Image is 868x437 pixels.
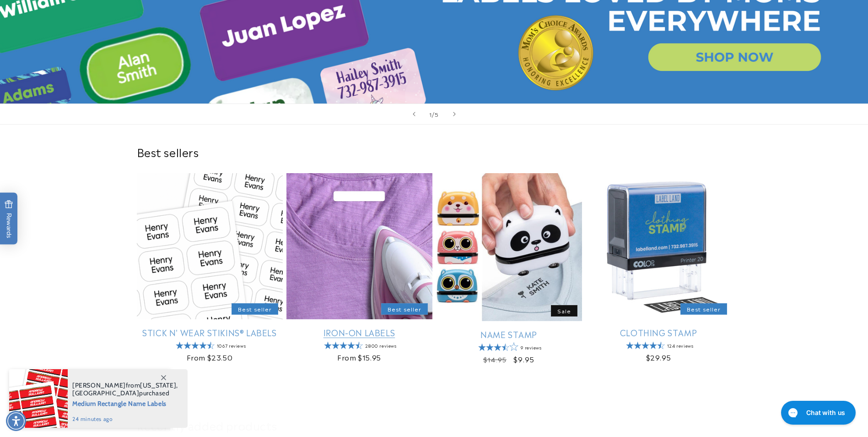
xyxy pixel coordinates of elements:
span: [GEOGRAPHIC_DATA] [72,389,139,397]
span: [PERSON_NAME] [72,381,126,389]
a: Clothing Stamp [586,327,732,338]
span: Medium Rectangle Name Labels [72,397,178,409]
h2: Recently added products [137,418,732,432]
span: [US_STATE] [140,381,176,389]
span: 5 [435,109,439,119]
button: Next slide [444,104,464,124]
a: Stick N' Wear Stikins® Labels [137,327,283,338]
span: 24 minutes ago [72,415,178,423]
iframe: Gorgias live chat messenger [776,398,859,428]
span: / [432,109,435,119]
span: 1 [429,109,432,119]
button: Previous slide [404,104,424,124]
span: Rewards [5,200,13,238]
a: Iron-On Labels [286,327,432,338]
span: from , purchased [72,382,178,397]
ul: Slider [137,173,732,372]
h2: Best sellers [137,145,732,159]
a: Name Stamp [436,329,582,339]
div: Accessibility Menu [6,411,26,431]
